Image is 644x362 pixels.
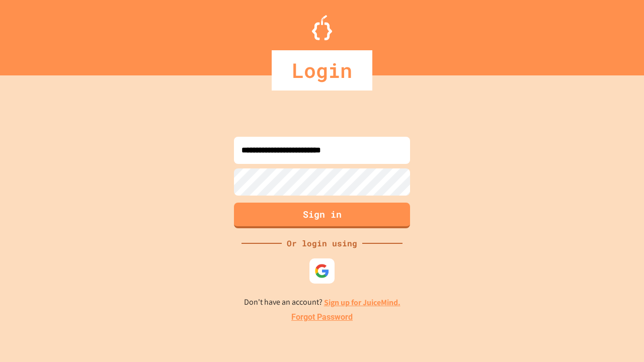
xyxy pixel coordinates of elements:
img: google-icon.svg [314,263,330,279]
div: Or login using [282,237,362,249]
div: Login [272,50,372,90]
a: Forgot Password [291,311,353,323]
a: Sign up for JuiceMind. [324,297,400,308]
p: Don't have an account? [244,296,400,309]
img: Logo.svg [312,15,332,40]
button: Sign in [234,203,410,228]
